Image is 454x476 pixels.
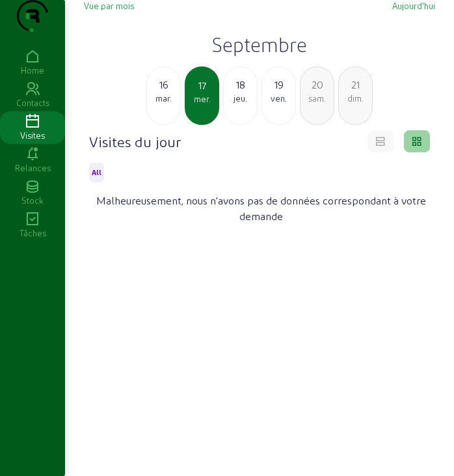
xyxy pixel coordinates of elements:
[262,92,295,104] div: ven.
[392,1,435,10] span: Aujourd'hui
[84,1,134,10] span: Vue par mois
[84,33,435,56] h2: Septembre
[339,77,372,92] div: 21
[94,193,427,224] span: Malheureusement, nous n'avons pas de données correspondant à votre demande
[224,77,257,92] div: 18
[147,77,180,92] div: 16
[186,93,218,105] div: mer.
[262,77,295,92] div: 19
[300,77,334,92] div: 20
[147,92,180,104] div: mar.
[339,92,372,104] div: dim.
[186,77,218,93] div: 17
[92,168,101,177] span: All
[300,92,334,104] div: sam.
[89,132,181,150] h4: Visites du jour
[224,92,257,104] div: jeu.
